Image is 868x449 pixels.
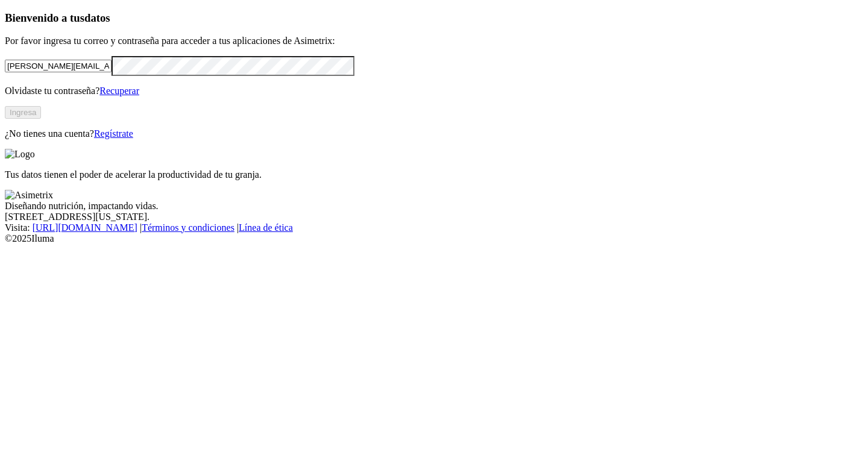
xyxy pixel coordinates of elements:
[5,60,112,72] input: Tu correo
[239,222,293,233] a: Línea de ética
[5,149,35,160] img: Logo
[84,11,110,24] span: datos
[33,222,137,233] a: [URL][DOMAIN_NAME]
[5,233,863,244] div: © 2025 Iluma
[5,86,863,96] p: Olvidaste tu contraseña?
[5,190,53,201] img: Asimetrix
[5,11,863,25] h3: Bienvenido a tus
[5,201,863,212] div: Diseñando nutrición, impactando vidas.
[5,169,863,180] p: Tus datos tienen el poder de acelerar la productividad de tu granja.
[142,222,234,233] a: Términos y condiciones
[99,86,139,96] a: Recuperar
[5,222,863,233] div: Visita : | |
[5,128,863,139] p: ¿No tienes una cuenta?
[94,128,133,139] a: Regístrate
[5,106,41,119] button: Ingresa
[5,36,863,46] p: Por favor ingresa tu correo y contraseña para acceder a tus aplicaciones de Asimetrix:
[5,212,863,222] div: [STREET_ADDRESS][US_STATE].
